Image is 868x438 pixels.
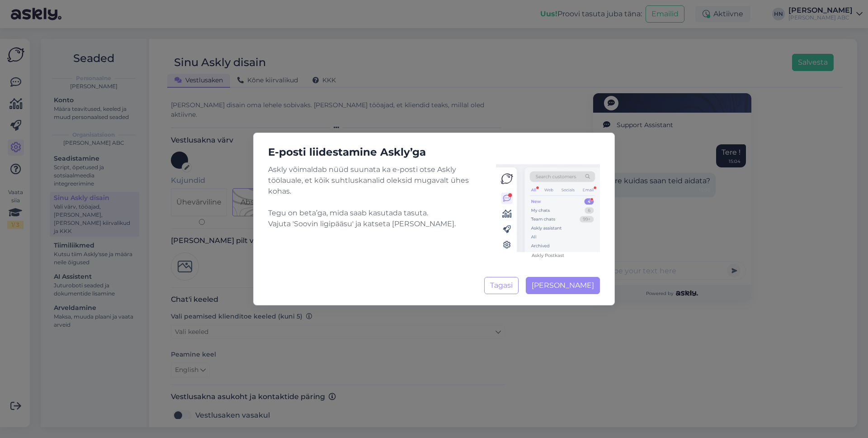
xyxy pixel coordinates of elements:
h5: E-posti liidestamine Askly’ga [261,144,607,161]
img: chat-inbox [496,164,600,252]
button: [PERSON_NAME] [526,277,600,294]
span: [PERSON_NAME] [532,281,594,290]
div: Askly võimaldab nüüd suunata ka e-posti otse Askly töölauale, et kõik suhtluskanalid oleksid muga... [268,164,600,259]
figcaption: Askly Postkast [496,252,600,259]
button: Tagasi [484,277,519,294]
